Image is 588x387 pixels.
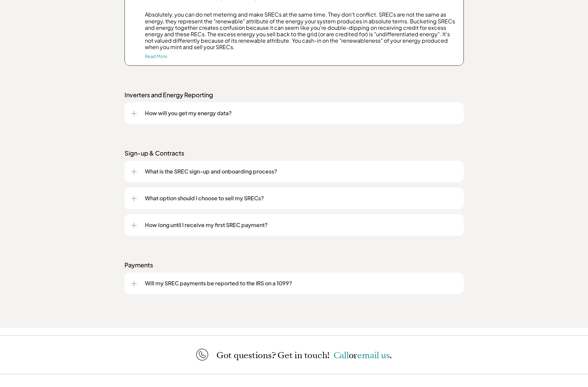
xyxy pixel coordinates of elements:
[145,11,457,50] p: Absolutely, you can do net metering and make SRECs at the same time. They don't conflict. SRECs a...
[349,349,358,361] span: or
[125,261,464,269] p: Payments
[390,349,392,361] span: .
[216,351,392,360] p: Got questions? Get in touch!
[145,109,457,117] p: How will you get my energy data?
[145,194,457,202] p: What option should I choose to sell my SRECs?
[125,91,464,99] p: Inverters and Energy Reporting
[145,221,457,229] p: How long until I receive my first SREC payment?
[145,279,457,287] p: Will my SREC payments be reported to the IRS on a 1099?
[145,167,457,176] p: What is the SREC sign-up and onboarding process?
[334,349,349,361] a: Call
[145,54,167,59] a: Read More
[125,149,464,157] p: Sign-up & Contracts
[357,349,390,361] a: email us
